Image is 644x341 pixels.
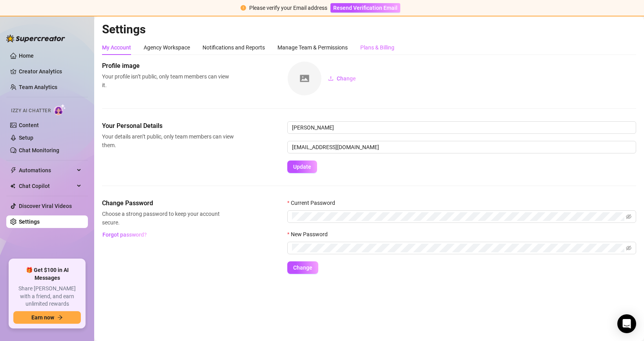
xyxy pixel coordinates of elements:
span: arrow-right [57,315,63,320]
span: Choose a strong password to keep your account secure. [102,210,234,227]
span: Your Personal Details [102,121,234,131]
div: Plans & Billing [360,43,394,52]
label: New Password [287,230,333,239]
a: Creator Analytics [19,65,82,78]
button: Update [287,160,317,173]
a: Team Analytics [19,84,57,90]
span: Change [293,264,312,271]
img: logo-BBDzfeDw.svg [6,35,65,42]
span: Resend Verification Email [333,5,398,11]
button: Change [322,72,362,85]
a: Home [19,53,34,59]
a: Chat Monitoring [19,147,59,153]
span: Change Password [102,199,234,208]
a: Setup [19,135,33,141]
div: Please verify your Email address [249,4,327,12]
span: Your details aren’t public, only team members can view them. [102,132,234,150]
span: Update [293,164,311,170]
div: Open Intercom Messenger [617,314,636,333]
span: Forgot password? [102,232,147,238]
span: Change [337,75,356,82]
button: Earn nowarrow-right [13,311,81,324]
div: Notifications and Reports [203,43,265,52]
span: 🎁 Get $100 in AI Messages [13,266,81,282]
input: Current Password [292,212,624,221]
input: Enter new email [287,141,636,153]
span: Chat Copilot [19,180,75,192]
span: upload [328,76,334,81]
span: eye-invisible [626,245,631,251]
button: Change [287,261,318,274]
img: Chat Copilot [10,183,15,189]
button: Forgot password? [102,228,147,241]
span: thunderbolt [10,167,16,173]
span: Automations [19,164,75,177]
span: exclamation-circle [241,5,246,11]
span: eye-invisible [626,214,631,219]
div: Manage Team & Permissions [277,43,348,52]
span: Your profile isn’t public, only team members can view it. [102,72,234,89]
span: Share [PERSON_NAME] with a friend, and earn unlimited rewards [13,285,81,308]
a: Content [19,122,39,128]
div: Agency Workspace [144,43,190,52]
input: New Password [292,244,624,252]
label: Current Password [287,199,340,207]
span: Earn now [31,314,54,321]
div: My Account [102,43,131,52]
input: Enter name [287,121,636,134]
span: Izzy AI Chatter [11,107,51,115]
img: AI Chatter [54,104,66,115]
span: Profile image [102,61,234,71]
h2: Settings [102,22,636,37]
a: Discover Viral Videos [19,203,72,209]
button: Resend Verification Email [330,3,400,13]
a: Settings [19,219,40,225]
img: square-placeholder.png [288,62,321,95]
